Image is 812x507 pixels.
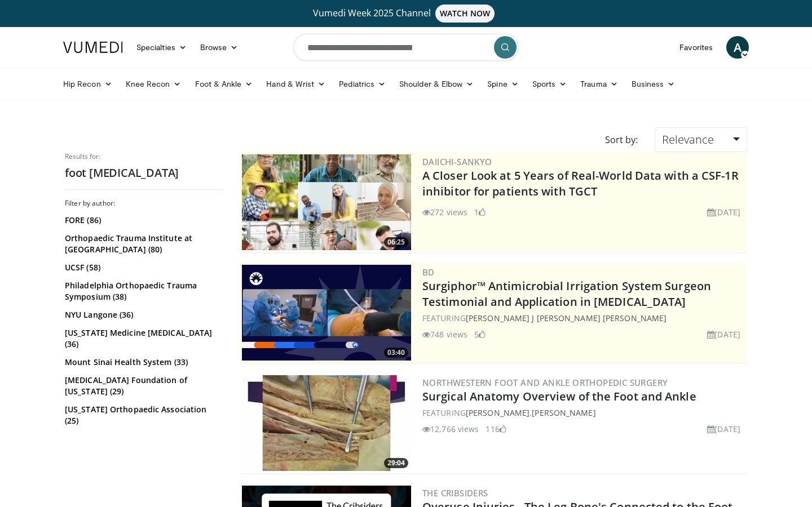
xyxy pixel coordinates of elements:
[293,34,519,61] input: Search topics, interventions
[466,313,667,323] a: [PERSON_NAME] J [PERSON_NAME] [PERSON_NAME]
[188,73,260,95] a: Foot & Ankle
[65,215,220,226] a: FORE (86)
[65,166,223,180] h2: foot [MEDICAL_DATA]
[65,375,220,397] a: [MEDICAL_DATA] Foundation of [US_STATE] (29)
[130,36,193,59] a: Specialties
[707,206,740,218] li: [DATE]
[707,328,740,340] li: [DATE]
[707,423,740,435] li: [DATE]
[65,327,220,350] a: [US_STATE] Medicine [MEDICAL_DATA] (36)
[65,233,220,255] a: Orthopaedic Trauma Institute at [GEOGRAPHIC_DATA] (80)
[242,375,411,471] img: 938aaba1-a3f5-4d34-8f26-22b80dc3addc.300x170_q85_crop-smart_upscale.jpg
[422,389,696,404] a: Surgical Anatomy Overview of the Foot and Ankle
[422,312,745,324] div: FEATURING
[532,407,595,418] a: [PERSON_NAME]
[65,199,223,208] h3: Filter by author:
[422,407,745,419] div: FEATURING ,
[119,73,188,95] a: Knee Recon
[422,487,488,499] a: The Cribsiders
[65,404,220,426] a: [US_STATE] Orthopaedic Association (25)
[65,357,220,368] a: Mount Sinai Health System (33)
[526,73,574,95] a: Sports
[662,132,714,147] span: Relevance
[65,262,220,273] a: UCSF (58)
[422,278,711,309] a: Surgiphor™ Antimicrobial Irrigation System Surgeon Testimonial and Application in [MEDICAL_DATA]
[384,237,408,247] span: 06:25
[625,73,682,95] a: Business
[422,266,435,278] a: BD
[65,5,747,23] a: Vumedi Week 2025 ChannelWATCH NOW
[242,265,411,361] a: 03:40
[56,73,119,95] a: Hip Recon
[332,73,392,95] a: Pediatrics
[193,36,245,59] a: Browse
[422,328,467,340] li: 748 views
[474,328,486,340] li: 5
[474,206,486,218] li: 1
[65,152,223,161] p: Results for:
[392,73,480,95] a: Shoulder & Elbow
[65,309,220,321] a: NYU Langone (36)
[422,156,492,167] a: Daiichi-Sankyo
[242,154,411,250] a: 06:25
[422,168,739,199] a: A Closer Look at 5 Years of Real-World Data with a CSF-1R inhibitor for patients with TGCT
[384,348,408,358] span: 03:40
[573,73,625,95] a: Trauma
[242,265,411,361] img: 70422da6-974a-44ac-bf9d-78c82a89d891.300x170_q85_crop-smart_upscale.jpg
[597,127,646,152] div: Sort by:
[673,36,720,59] a: Favorites
[435,5,495,23] span: WATCH NOW
[242,154,411,250] img: 93c22cae-14d1-47f0-9e4a-a244e824b022.png.300x170_q85_crop-smart_upscale.jpg
[486,423,506,435] li: 116
[65,280,220,303] a: Philadelphia Orthopaedic Trauma Symposium (38)
[422,377,668,388] a: Northwestern Foot and Ankle Orthopedic Surgery
[466,407,529,418] a: [PERSON_NAME]
[242,375,411,471] a: 29:04
[259,73,332,95] a: Hand & Wrist
[726,36,749,59] a: A
[63,42,123,53] img: VuMedi Logo
[655,127,747,152] a: Relevance
[384,458,408,468] span: 29:04
[480,73,525,95] a: Spine
[422,206,467,218] li: 272 views
[422,423,479,435] li: 12,766 views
